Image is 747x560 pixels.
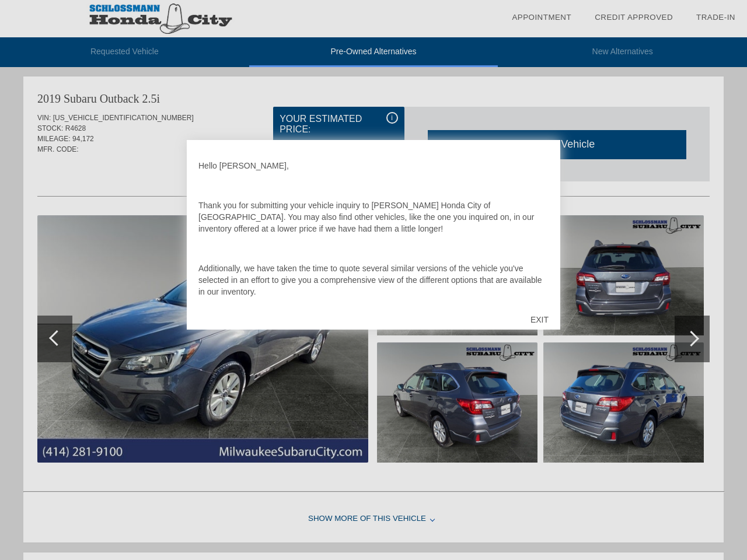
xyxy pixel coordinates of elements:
a: Credit Approved [595,13,673,22]
a: Trade-In [696,13,735,22]
p: Additionally, we have taken the time to quote several similar versions of the vehicle you've sele... [198,262,549,297]
p: Thank you for submitting your vehicle inquiry to [PERSON_NAME] Honda City of [GEOGRAPHIC_DATA]. Y... [198,199,549,235]
a: Appointment [512,13,571,22]
div: EXIT [519,302,560,337]
p: Hello [PERSON_NAME], [198,160,549,171]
